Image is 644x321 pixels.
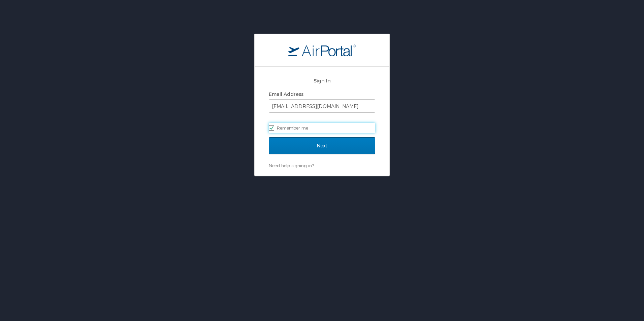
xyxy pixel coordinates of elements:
h2: Sign In [269,77,375,84]
a: Need help signing in? [269,163,314,168]
label: Email Address [269,91,303,97]
img: logo [288,44,356,56]
label: Remember me [269,123,375,133]
input: Next [269,137,375,154]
